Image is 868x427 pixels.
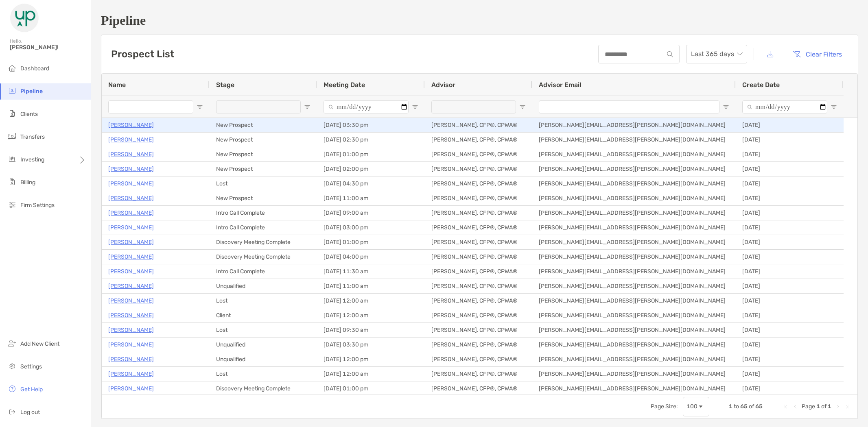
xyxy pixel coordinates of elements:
[532,235,736,249] div: [PERSON_NAME][EMAIL_ADDRESS][PERSON_NAME][DOMAIN_NAME]
[304,104,310,110] button: Open Filter Menu
[108,179,154,189] a: [PERSON_NAME]
[532,191,736,205] div: [PERSON_NAME][EMAIL_ADDRESS][PERSON_NAME][DOMAIN_NAME]
[317,294,425,308] div: [DATE] 12:00 am
[532,352,736,366] div: [PERSON_NAME][EMAIL_ADDRESS][PERSON_NAME][DOMAIN_NAME]
[755,403,763,410] span: 65
[108,120,154,130] a: [PERSON_NAME]
[425,250,532,264] div: [PERSON_NAME], CFP®, CPWA®
[108,296,154,306] a: [PERSON_NAME]
[831,104,837,110] button: Open Filter Menu
[723,104,729,110] button: Open Filter Menu
[736,264,844,279] div: [DATE]
[101,13,858,28] h1: Pipeline
[210,367,317,381] div: Lost
[108,369,154,379] a: [PERSON_NAME]
[736,133,844,147] div: [DATE]
[532,147,736,161] div: [PERSON_NAME][EMAIL_ADDRESS][PERSON_NAME][DOMAIN_NAME]
[210,118,317,132] div: New Prospect
[20,386,43,393] span: Get Help
[7,338,17,348] img: add_new_client icon
[736,381,844,396] div: [DATE]
[210,133,317,147] div: New Prospect
[736,323,844,337] div: [DATE]
[20,202,55,209] span: Firm Settings
[210,191,317,205] div: New Prospect
[20,156,44,163] span: Investing
[425,264,532,279] div: [PERSON_NAME], CFP®, CPWA®
[425,338,532,352] div: [PERSON_NAME], CFP®, CPWA®
[108,208,154,218] a: [PERSON_NAME]
[210,279,317,293] div: Unqualified
[108,310,154,320] a: [PERSON_NAME]
[108,135,154,145] a: [PERSON_NAME]
[324,81,365,89] span: Meeting Date
[317,250,425,264] div: [DATE] 04:00 pm
[10,3,39,33] img: Zoe Logo
[736,352,844,366] div: [DATE]
[532,308,736,322] div: [PERSON_NAME][EMAIL_ADDRESS][PERSON_NAME][DOMAIN_NAME]
[532,323,736,337] div: [PERSON_NAME][EMAIL_ADDRESS][PERSON_NAME][DOMAIN_NAME]
[317,176,425,191] div: [DATE] 04:30 pm
[7,86,17,96] img: pipeline icon
[108,266,154,277] p: [PERSON_NAME]
[7,384,17,394] img: get-help icon
[20,340,59,347] span: Add New Client
[108,340,154,350] a: [PERSON_NAME]
[210,206,317,220] div: Intro Call Complete
[844,403,851,410] div: Last Page
[687,403,697,410] div: 100
[532,133,736,147] div: [PERSON_NAME][EMAIL_ADDRESS][PERSON_NAME][DOMAIN_NAME]
[736,235,844,249] div: [DATE]
[108,193,154,203] p: [PERSON_NAME]
[210,176,317,191] div: Lost
[20,88,43,95] span: Pipeline
[317,367,425,381] div: [DATE] 12:00 am
[431,81,455,89] span: Advisor
[786,45,848,63] button: Clear Filters
[7,200,17,209] img: firm-settings icon
[7,109,17,118] img: clients icon
[210,323,317,337] div: Lost
[7,407,17,416] img: logout icon
[425,235,532,249] div: [PERSON_NAME], CFP®, CPWA®
[651,403,678,410] div: Page Size:
[734,403,739,410] span: to
[108,383,154,394] p: [PERSON_NAME]
[425,294,532,308] div: [PERSON_NAME], CFP®, CPWA®
[210,308,317,322] div: Client
[532,206,736,220] div: [PERSON_NAME][EMAIL_ADDRESS][PERSON_NAME][DOMAIN_NAME]
[425,147,532,161] div: [PERSON_NAME], CFP®, CPWA®
[7,361,17,371] img: settings icon
[317,308,425,322] div: [DATE] 12:00 am
[317,352,425,366] div: [DATE] 12:00 pm
[317,147,425,161] div: [DATE] 01:00 pm
[108,149,154,159] a: [PERSON_NAME]
[7,177,17,187] img: billing icon
[816,403,820,410] span: 1
[7,154,17,164] img: investing icon
[108,222,154,233] a: [PERSON_NAME]
[736,220,844,235] div: [DATE]
[736,308,844,322] div: [DATE]
[210,220,317,235] div: Intro Call Complete
[742,100,827,113] input: Create Date Filter Input
[20,363,42,370] span: Settings
[108,81,126,89] span: Name
[324,100,409,113] input: Meeting Date Filter Input
[20,179,35,186] span: Billing
[736,279,844,293] div: [DATE]
[425,308,532,322] div: [PERSON_NAME], CFP®, CPWA®
[532,250,736,264] div: [PERSON_NAME][EMAIL_ADDRESS][PERSON_NAME][DOMAIN_NAME]
[108,237,154,247] p: [PERSON_NAME]
[729,403,732,410] span: 1
[317,162,425,176] div: [DATE] 02:00 pm
[425,352,532,366] div: [PERSON_NAME], CFP®, CPWA®
[108,281,154,291] a: [PERSON_NAME]
[210,264,317,279] div: Intro Call Complete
